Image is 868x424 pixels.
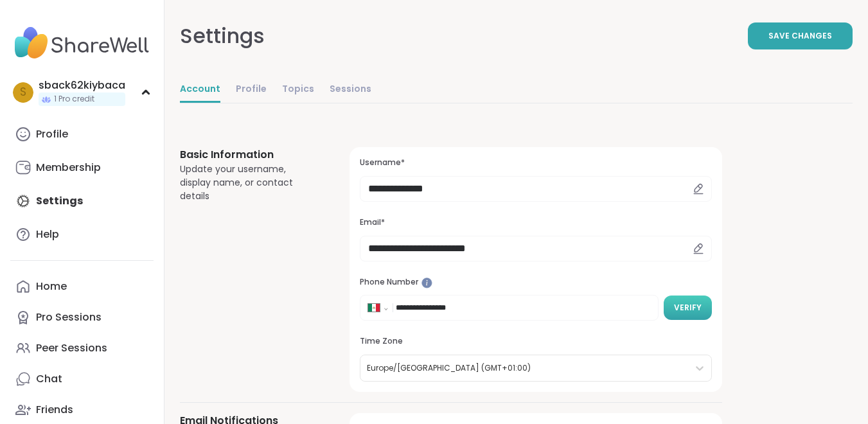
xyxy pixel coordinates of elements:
a: Sessions [330,77,371,103]
span: 1 Pro credit [54,94,94,105]
div: sback62kiybaca [39,78,125,93]
div: Home [36,279,67,294]
h3: Email* [360,217,712,228]
a: Help [10,219,154,250]
h3: Time Zone [360,336,712,347]
div: Membership [36,161,101,175]
h3: Username* [360,157,712,168]
a: Chat [10,364,154,394]
a: Profile [236,77,267,103]
a: Pro Sessions [10,302,154,333]
div: Friends [36,403,73,417]
div: Peer Sessions [36,341,107,355]
div: Pro Sessions [36,310,102,324]
button: Verify [664,296,712,320]
a: Peer Sessions [10,333,154,364]
h3: Phone Number [360,277,712,288]
div: Chat [36,372,62,386]
div: Help [36,227,59,242]
iframe: Spotlight [421,278,432,288]
a: Membership [10,152,154,183]
span: Save Changes [768,30,832,42]
div: Update your username, display name, or contact details [180,163,319,203]
img: ShareWell Nav Logo [10,21,154,66]
div: Settings [180,21,265,51]
a: Topics [282,77,314,103]
div: Profile [36,127,68,141]
span: Verify [674,302,702,314]
a: Account [180,77,220,103]
button: Save Changes [748,22,853,49]
a: Home [10,271,154,302]
h3: Basic Information [180,147,319,163]
a: Profile [10,119,154,150]
span: s [20,84,26,101]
